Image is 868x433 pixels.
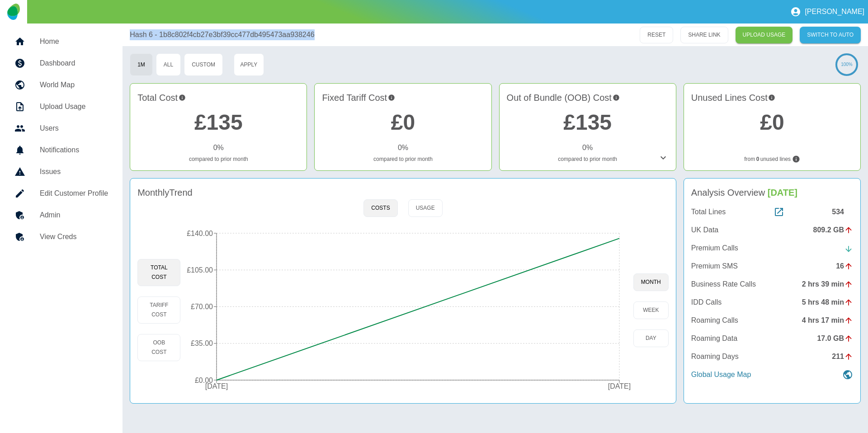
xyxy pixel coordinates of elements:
[691,155,853,163] p: from unused lines
[195,377,213,384] tspan: £0.00
[691,207,726,217] p: Total Lines
[691,333,737,344] p: Roaming Data
[7,118,115,139] a: Users
[640,27,673,43] button: RESET
[408,199,443,217] button: Usage
[817,333,853,344] div: 17.0 GB
[7,139,115,161] a: Notifications
[7,74,115,96] a: World Map
[205,382,228,390] tspan: [DATE]
[787,3,868,21] button: [PERSON_NAME]
[691,243,738,254] p: Premium Calls
[633,301,669,319] button: week
[40,123,108,134] h5: Users
[179,91,186,104] svg: This is the total charges incurred over 1 months
[363,199,397,217] button: Costs
[507,91,669,104] h4: Out of Bundle (OOB) Cost
[194,110,243,134] a: £135
[613,91,620,104] svg: Costs outside of your fixed tariff
[156,53,181,76] button: All
[691,351,853,362] a: Roaming Days211
[802,279,853,290] div: 2 hrs 39 min
[813,225,853,235] div: 809.2 GB
[184,53,223,76] button: Custom
[191,339,213,347] tspan: £35.00
[691,333,853,344] a: Roaming Data17.0 GB
[40,188,108,199] h5: Edit Customer Profile
[40,58,108,69] h5: Dashboard
[40,145,108,155] h5: Notifications
[137,334,180,361] button: OOB Cost
[691,315,853,326] a: Roaming Calls4 hrs 17 min
[633,329,669,347] button: day
[137,186,193,199] h4: Monthly Trend
[691,261,853,272] a: Premium SMS16
[40,166,108,177] h5: Issues
[691,225,853,235] a: UK Data809.2 GB
[7,161,115,183] a: Issues
[836,261,853,272] div: 16
[187,230,213,237] tspan: £140.00
[322,91,484,104] h4: Fixed Tariff Cost
[40,36,108,47] h5: Home
[7,52,115,74] a: Dashboard
[137,297,180,324] button: Tariff Cost
[768,91,775,104] svg: Potential saving if surplus lines removed at contract renewal
[40,231,108,242] h5: View Creds
[191,303,213,311] tspan: £70.00
[633,273,669,291] button: month
[234,53,264,76] button: Apply
[40,101,108,112] h5: Upload Usage
[841,62,853,67] text: 100%
[7,4,19,20] img: Logo
[691,297,853,308] a: IDD Calls5 hrs 48 min
[388,91,395,104] svg: This is your recurring contracted cost
[398,142,408,153] p: 0 %
[832,207,853,217] div: 534
[691,261,738,272] p: Premium SMS
[130,53,153,76] button: 1M
[213,142,224,153] p: 0 %
[7,31,115,52] a: Home
[756,155,759,163] b: 0
[802,297,853,308] div: 5 hrs 48 min
[7,226,115,248] a: View Creds
[391,110,415,134] a: £0
[805,8,864,16] p: [PERSON_NAME]
[137,259,180,286] button: Total Cost
[691,207,853,217] a: Total Lines534
[322,155,484,163] p: compared to prior month
[137,91,299,104] h4: Total Cost
[760,110,784,134] a: £0
[691,186,853,199] h4: Analysis Overview
[582,142,593,153] p: 0 %
[40,210,108,221] h5: Admin
[130,29,314,40] a: Hash 6 - 1b8c802f4cb27e3bf39cc477db495473aa938246
[7,183,115,204] a: Edit Customer Profile
[7,96,115,118] a: Upload Usage
[7,204,115,226] a: Admin
[691,315,738,326] p: Roaming Calls
[832,351,853,362] div: 211
[800,27,861,43] button: SWITCH TO AUTO
[187,266,213,274] tspan: £105.00
[691,91,853,104] h4: Unused Lines Cost
[691,351,739,362] p: Roaming Days
[802,315,853,326] div: 4 hrs 17 min
[768,188,797,198] span: [DATE]
[691,225,718,235] p: UK Data
[691,279,853,290] a: Business Rate Calls2 hrs 39 min
[691,243,853,254] a: Premium Calls
[680,27,728,43] button: SHARE LINK
[736,27,793,43] a: UPLOAD USAGE
[691,369,853,380] a: Global Usage Map
[792,155,800,163] svg: Lines not used during your chosen timeframe. If multiple months selected only lines never used co...
[563,110,612,134] a: £135
[691,369,751,380] p: Global Usage Map
[137,155,299,163] p: compared to prior month
[691,297,722,308] p: IDD Calls
[691,279,756,290] p: Business Rate Calls
[40,80,108,90] h5: World Map
[608,382,631,390] tspan: [DATE]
